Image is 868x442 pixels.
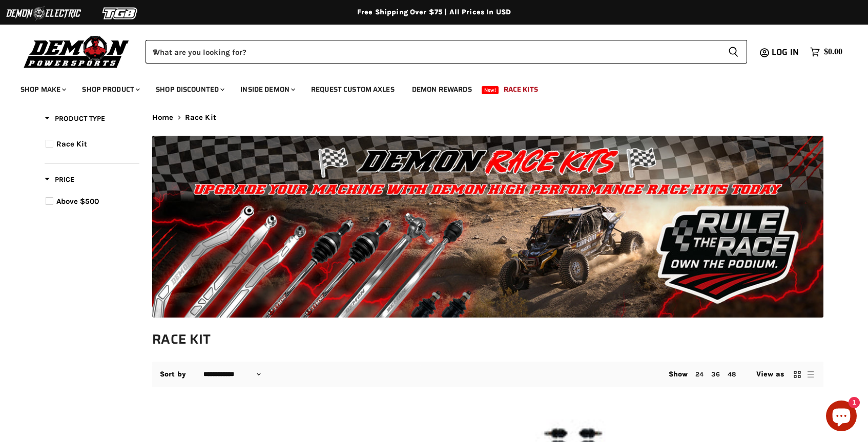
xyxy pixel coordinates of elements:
[45,114,105,127] button: Filter by Product Type
[152,136,823,318] img: Race Kit
[74,79,146,100] a: Shop Product
[146,40,720,64] input: When autocomplete results are available use up and down arrows to review and enter to select
[5,4,82,23] img: Demon Electric Logo 2
[720,40,747,64] button: Search
[152,331,823,348] h1: Race Kit
[146,40,747,64] form: Product
[303,79,402,100] a: Request Custom Axles
[185,113,216,122] span: Race Kit
[669,370,688,378] span: Show
[482,86,499,94] span: New!
[45,175,74,187] button: Filter by Price
[756,370,784,378] span: View as
[767,48,805,57] a: Log in
[56,139,87,149] span: Race Kit
[82,4,159,23] img: TGB Logo 2
[728,370,736,378] a: 48
[823,401,860,434] inbox-online-store-chat: Shopify online store chat
[20,33,133,70] img: Demon Powersports
[805,45,848,59] a: $0.00
[56,197,99,206] span: Above $500
[45,113,139,221] div: Product filter
[695,370,704,378] a: 24
[152,113,823,122] nav: Breadcrumbs
[233,79,301,100] a: Inside Demon
[148,79,231,100] a: Shop Discounted
[45,175,74,184] span: Price
[711,370,719,378] a: 36
[772,46,799,58] span: Log in
[805,369,816,380] button: list view
[13,75,840,100] ul: Main menu
[824,47,842,57] span: $0.00
[152,362,823,387] nav: Collection utilities
[404,79,480,100] a: Demon Rewards
[496,79,546,100] a: Race Kits
[160,370,186,378] label: Sort by
[24,8,844,17] div: Free Shipping Over $75 | All Prices In USD
[152,113,174,122] a: Home
[13,79,72,100] a: Shop Make
[45,114,105,123] span: Product Type
[792,369,802,380] button: grid view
